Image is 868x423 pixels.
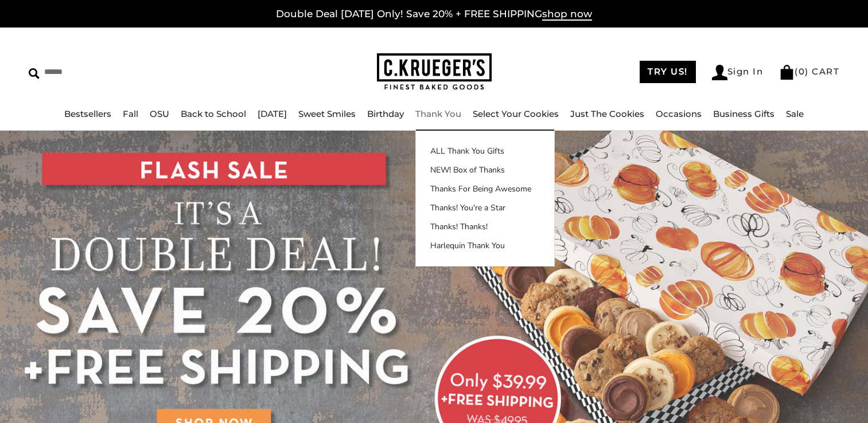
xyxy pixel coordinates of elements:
[416,164,554,176] a: NEW! Box of Thanks
[29,63,221,81] input: Search
[29,68,40,79] img: Search
[786,108,804,119] a: Sale
[416,183,554,195] a: Thanks For Being Awesome
[712,65,764,80] a: Sign In
[799,66,805,77] span: 0
[258,108,287,119] a: [DATE]
[570,108,644,119] a: Just The Cookies
[416,202,554,214] a: Thanks! You're a Star
[416,240,554,252] a: Harlequin Thank You
[779,66,839,77] a: (0) CART
[276,8,592,21] a: Double Deal [DATE] Only! Save 20% + FREE SHIPPINGshop now
[542,8,592,21] span: shop now
[367,108,404,119] a: Birthday
[181,108,246,119] a: Back to School
[779,65,795,80] img: Bag
[416,221,554,233] a: Thanks! Thanks!
[640,61,696,83] a: TRY US!
[416,145,554,157] a: ALL Thank You Gifts
[473,108,559,119] a: Select Your Cookies
[656,108,702,119] a: Occasions
[64,108,111,119] a: Bestsellers
[377,53,492,91] img: C.KRUEGER'S
[713,108,774,119] a: Business Gifts
[712,65,727,80] img: Account
[415,108,461,119] a: Thank You
[123,108,138,119] a: Fall
[298,108,356,119] a: Sweet Smiles
[150,108,169,119] a: OSU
